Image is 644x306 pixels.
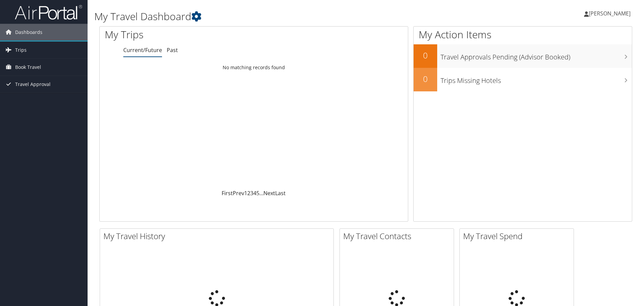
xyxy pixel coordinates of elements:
a: 5 [256,189,259,197]
h1: My Trips [105,28,275,42]
h2: My Travel Contacts [343,230,454,242]
span: … [259,189,263,197]
a: 1 [244,189,247,197]
span: Trips [15,42,27,58]
img: airportal-logo.png [15,4,82,20]
td: No matching records found [100,61,408,74]
a: 3 [250,189,253,197]
span: Travel Approval [15,76,51,93]
a: Current/Future [123,46,162,54]
a: Prev [233,189,244,197]
h2: 0 [414,50,437,61]
span: [PERSON_NAME] [589,10,631,17]
span: Book Travel [15,59,41,76]
a: Last [275,189,286,197]
h2: My Travel History [103,230,333,242]
a: 2 [247,189,250,197]
a: 0Trips Missing Hotels [414,68,632,91]
h2: 0 [414,73,437,85]
h3: Travel Approvals Pending (Advisor Booked) [441,49,632,62]
h1: My Action Items [414,28,632,42]
a: Next [263,189,275,197]
a: 0Travel Approvals Pending (Advisor Booked) [414,44,632,68]
a: Past [167,46,178,54]
a: 4 [253,189,256,197]
h3: Trips Missing Hotels [441,73,632,85]
span: Dashboards [15,24,42,41]
a: First [222,189,233,197]
a: [PERSON_NAME] [584,3,637,24]
h1: My Travel Dashboard [94,9,456,24]
h2: My Travel Spend [463,230,574,242]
